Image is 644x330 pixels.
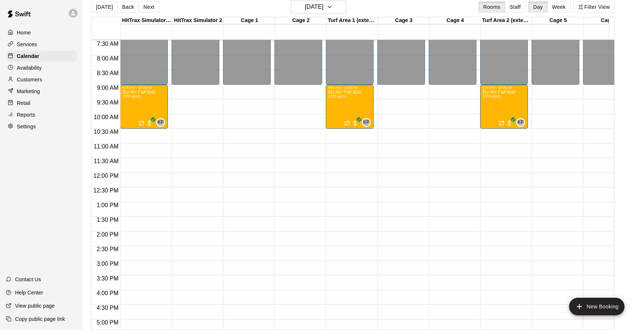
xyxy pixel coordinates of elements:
[92,158,120,164] span: 11:30 AM
[117,1,139,12] button: Back
[362,118,371,127] div: Kevin Phillip
[17,76,42,83] p: Customers
[363,119,370,126] span: KP
[95,246,120,252] span: 2:30 PM
[6,121,77,132] a: Settings
[506,120,513,127] span: All customers have paid
[352,120,359,127] span: All customers have paid
[584,17,635,24] div: Cage 6
[95,261,120,267] span: 3:00 PM
[532,17,584,24] div: Cage 5
[95,70,120,76] span: 8:30 AM
[159,118,165,127] span: Kevin Phillip
[429,17,481,24] div: Cage 4
[158,119,164,126] span: KP
[6,74,77,85] a: Customers
[138,1,159,12] button: Next
[305,2,323,12] h6: [DATE]
[6,86,77,97] a: Marketing
[92,129,120,135] span: 10:30 AM
[6,98,77,109] a: Retail
[15,289,43,296] p: Help Center
[6,39,77,50] a: Services
[327,17,378,24] div: Turf Area 1 (extension)
[6,51,77,62] a: Calendar
[17,123,36,130] p: Settings
[91,1,118,12] button: [DATE]
[365,118,371,127] span: Kevin Phillip
[95,305,120,311] span: 4:30 PM
[92,143,120,150] span: 11:00 AM
[505,1,526,12] button: Staff
[326,85,374,129] div: 9:00 AM – 10:30 AM: 8U-9U Fall Ball
[328,94,346,98] span: 1/20 spots filled
[573,1,615,12] button: Filter View
[344,120,350,126] span: Recurring event
[172,17,224,24] div: HitTrax Simulator 2
[224,17,275,24] div: Cage 1
[146,120,153,127] span: All customers have paid
[91,173,120,179] span: 12:00 PM
[15,276,41,283] p: Contact Us
[499,120,504,126] span: Recurring event
[121,17,172,24] div: HitTrax Simulator & Turf Area
[6,27,77,38] a: Home
[569,298,625,315] button: add
[15,315,65,323] p: Copy public page link
[482,86,526,89] div: 9:00 AM – 10:30 AM
[95,217,120,223] span: 1:30 PM
[17,41,37,48] p: Services
[95,319,120,326] span: 5:00 PM
[95,202,120,208] span: 1:00 PM
[519,118,525,127] span: Kevin Phillip
[95,99,120,106] span: 9:30 AM
[156,118,165,127] div: Kevin Phillip
[17,111,35,118] p: Reports
[479,1,505,12] button: Rooms
[95,275,120,282] span: 3:30 PM
[528,1,547,12] button: Day
[95,231,120,238] span: 2:00 PM
[482,94,500,98] span: 1/20 spots filled
[17,52,39,60] p: Calendar
[17,88,40,95] p: Marketing
[17,64,42,71] p: Availability
[481,17,532,24] div: Turf Area 2 (extension)
[378,17,429,24] div: Cage 3
[95,55,120,62] span: 8:00 AM
[122,86,166,89] div: 9:00 AM – 10:30 AM
[91,187,120,194] span: 12:30 PM
[95,85,120,91] span: 9:00 AM
[516,118,525,127] div: Kevin Phillip
[120,85,168,129] div: 9:00 AM – 10:30 AM: 8U-9U Fall Ball
[122,94,140,98] span: 1/20 spots filled
[6,109,77,120] a: Reports
[480,85,528,129] div: 9:00 AM – 10:30 AM: 8U-9U Fall Ball
[17,29,31,36] p: Home
[95,41,120,47] span: 7:30 AM
[547,1,571,12] button: Week
[328,86,371,89] div: 9:00 AM – 10:30 AM
[275,17,327,24] div: Cage 2
[518,119,524,126] span: KP
[15,302,55,309] p: View public page
[95,290,120,296] span: 4:00 PM
[92,114,120,120] span: 10:00 AM
[17,99,30,107] p: Retail
[6,62,77,73] a: Availability
[138,120,144,126] span: Recurring event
